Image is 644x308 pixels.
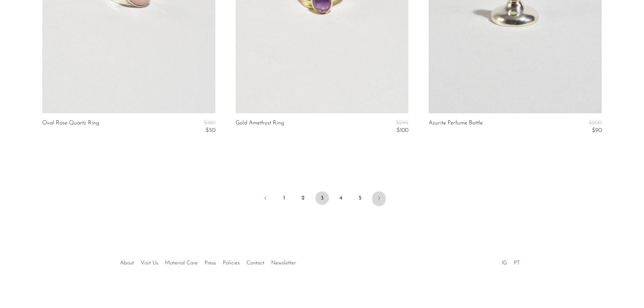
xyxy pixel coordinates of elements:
[396,120,408,126] span: $295
[223,260,240,266] a: Policies
[42,120,99,134] a: Oval Rose Quartz Ring
[592,127,602,133] span: $90
[429,120,483,134] a: Azurite Perfume Bottle
[502,260,507,266] a: IG
[165,260,198,266] a: Material Care
[278,191,291,205] a: 1
[206,127,215,133] span: $50
[397,127,408,133] span: $100
[117,255,299,268] ul: Quick links
[204,120,215,126] span: $180
[141,260,158,266] a: Visit Us
[315,191,329,205] span: 3
[120,260,134,266] a: About
[236,120,284,134] a: Gold Amethyst Ring
[246,260,264,266] a: Contact
[514,260,520,266] a: PT
[353,191,367,205] a: 5
[205,260,216,266] a: Press
[334,191,348,205] a: 4
[372,191,386,206] a: Next
[498,255,523,268] ul: Social Medias
[259,191,272,206] a: Previous
[296,191,310,205] a: 2
[589,120,602,126] span: $200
